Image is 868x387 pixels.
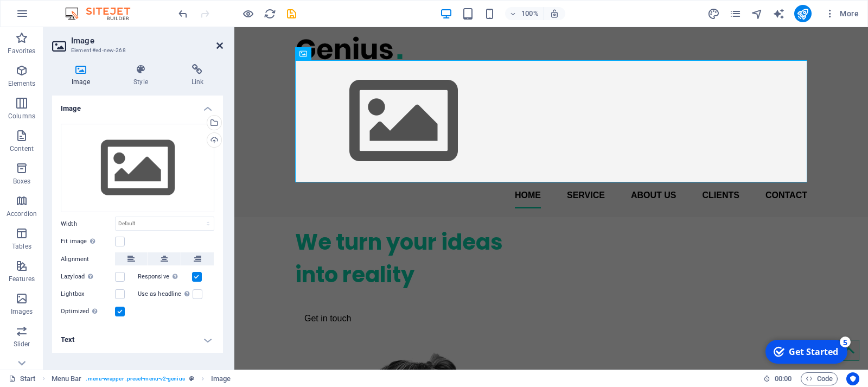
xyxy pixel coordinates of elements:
i: Undo: Add element (Ctrl+Z) [177,8,189,20]
p: Elements [8,79,36,88]
h4: Text [52,327,223,353]
h6: 100% [521,7,539,20]
i: Save (Ctrl+S) [285,8,298,20]
img: Editor Logo [62,7,144,20]
div: 5 [80,1,91,12]
label: Optimized [61,305,115,318]
span: Click to select. Double-click to edit [211,372,231,385]
h4: Image [52,96,223,115]
button: More [820,5,863,22]
div: Get Started 5 items remaining, 0% complete [6,4,88,28]
span: More [825,8,859,19]
i: Pages (Ctrl+Alt+S) [729,8,742,20]
i: Reload page [264,8,276,20]
label: Fit image [61,235,115,248]
button: text_generator [773,7,786,20]
i: Design (Ctrl+Alt+Y) [707,8,720,20]
p: Features [9,275,35,283]
button: reload [263,7,276,20]
button: publish [794,5,812,22]
i: AI Writer [773,8,785,20]
h4: Image [52,64,114,87]
p: Images [11,307,33,316]
p: Tables [12,242,31,251]
button: navigator [751,7,764,20]
i: Navigator [751,8,763,20]
h4: Style [114,64,171,87]
button: Usercentrics [846,372,859,385]
p: Slider [14,340,30,348]
span: : [782,375,784,383]
h2: Image [71,36,223,46]
h3: Element #ed-new-268 [71,46,201,55]
span: . menu-wrapper .preset-menu-v2-genius [86,372,184,385]
label: Lazyload [61,270,115,283]
span: 00 00 [775,372,792,385]
i: Publish [796,8,809,20]
button: Code [801,372,838,385]
label: Use as headline [138,288,193,301]
div: Get Started [29,10,79,22]
label: Lightbox [61,288,115,301]
label: Responsive [138,270,192,283]
button: undo [176,7,189,20]
p: Accordion [7,210,37,218]
button: save [285,7,298,20]
p: Content [10,144,34,153]
button: pages [729,7,742,20]
p: Columns [8,112,35,120]
h4: Link [172,64,223,87]
label: Width [61,221,115,227]
i: This element is a customizable preset [189,376,194,382]
button: design [707,7,720,20]
p: Boxes [13,177,31,186]
label: Alignment [61,253,115,266]
h6: Session time [763,372,792,385]
span: Code [806,372,833,385]
nav: breadcrumb [52,372,231,385]
button: 100% [505,7,544,20]
p: Favorites [8,47,35,55]
a: Click to cancel selection. Double-click to open Pages [9,372,36,385]
button: Click here to leave preview mode and continue editing [241,7,254,20]
span: Click to select. Double-click to edit [52,372,82,385]
div: Select files from the file manager, stock photos, or upload file(s) [61,124,214,213]
i: On resize automatically adjust zoom level to fit chosen device. [550,9,559,18]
